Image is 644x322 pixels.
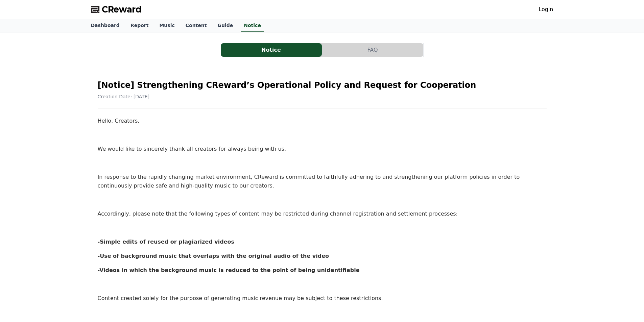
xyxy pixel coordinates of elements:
span: Creation Date: [DATE] [98,94,150,99]
button: FAQ [322,43,423,57]
a: Guide [212,19,238,32]
p: Hello, Creators, [98,117,547,125]
strong: -Use of background music that overlaps with the original audio of the video [98,253,329,259]
a: Music [154,19,180,32]
a: Notice [221,43,322,57]
span: CReward [102,4,142,15]
a: Notice [241,19,264,32]
a: CReward [91,4,142,15]
a: Login [539,5,553,14]
a: Dashboard [86,19,125,32]
a: Content [180,19,212,32]
p: We would like to sincerely thank all creators for always being with us. [98,145,547,153]
p: Accordingly, please note that the following types of content may be restricted during channel reg... [98,209,547,218]
h2: [Notice] Strengthening CReward’s Operational Policy and Request for Cooperation [98,80,547,91]
strong: -Simple edits of reused or plagiarized videos [98,239,234,245]
p: In response to the rapidly changing market environment, CReward is committed to faithfully adheri... [98,173,547,190]
button: Notice [221,43,322,57]
a: Report [125,19,154,32]
a: FAQ [322,43,424,57]
p: Content created solely for the purpose of generating music revenue may be subject to these restri... [98,294,547,303]
strong: -Videos in which the background music is reduced to the point of being unidentifiable [98,267,360,273]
